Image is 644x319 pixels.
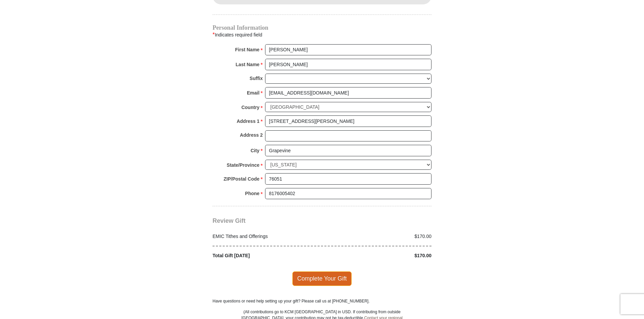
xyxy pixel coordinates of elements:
[209,252,322,259] div: Total Gift [DATE]
[235,45,259,54] strong: First Name
[247,88,259,98] strong: Email
[245,189,260,198] strong: Phone
[241,103,260,112] strong: Country
[213,25,431,30] h4: Personal Information
[209,233,322,240] div: EMIC Tithes and Offerings
[322,233,435,240] div: $170.00
[237,116,260,126] strong: Address 1
[224,174,260,184] strong: ZIP/Postal Code
[213,30,431,39] div: Indicates required field
[236,60,260,69] strong: Last Name
[213,298,431,304] p: Have questions or need help setting up your gift? Please call us at [PHONE_NUMBER].
[322,252,435,259] div: $170.00
[251,146,259,155] strong: City
[292,271,352,286] span: Complete Your Gift
[240,130,263,140] strong: Address 2
[227,160,259,170] strong: State/Province
[213,217,246,224] span: Review Gift
[250,74,263,83] strong: Suffix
